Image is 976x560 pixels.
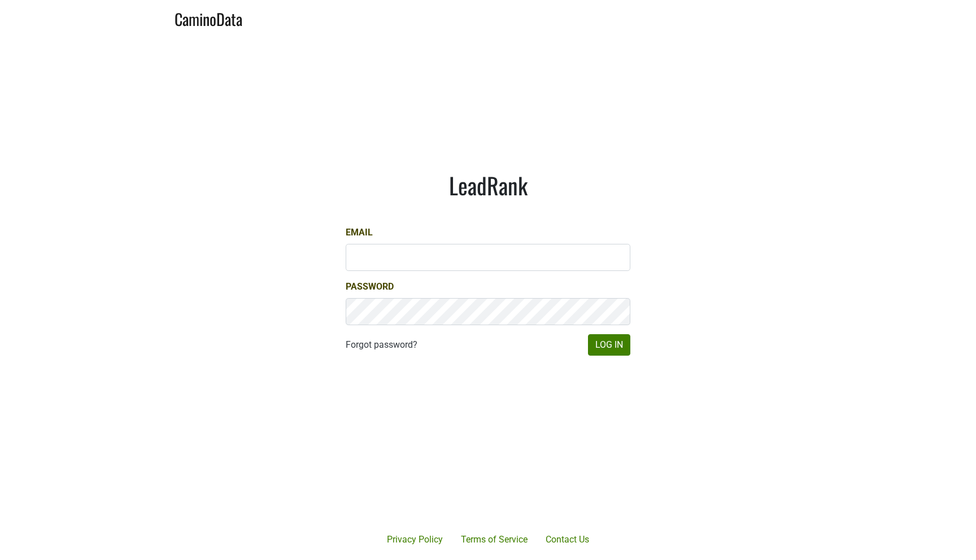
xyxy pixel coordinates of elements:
[378,528,452,551] a: Privacy Policy
[346,172,630,199] h1: LeadRank
[588,334,630,356] button: Log In
[452,528,537,551] a: Terms of Service
[537,528,598,551] a: Contact Us
[346,280,394,294] label: Password
[346,338,417,352] a: Forgot password?
[346,226,373,239] label: Email
[175,5,242,31] a: CaminoData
